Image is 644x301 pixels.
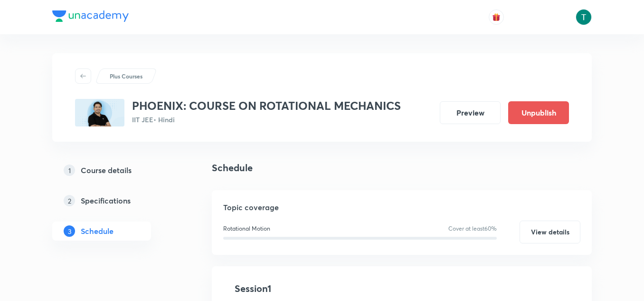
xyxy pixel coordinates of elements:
[576,9,592,25] img: Tajvendra Singh
[52,10,129,24] a: Company Logo
[81,225,114,237] h5: Schedule
[492,13,501,21] img: avatar
[132,99,401,113] h3: PHOENIX: COURSE ON ROTATIONAL MECHANICS
[223,202,580,213] h5: Topic coverage
[64,165,75,176] p: 1
[64,225,75,237] p: 3
[75,99,124,126] img: 843BFEB4-2881-4C39-BB1B-8E279B12D2C9_plus.png
[81,195,131,206] h5: Specifications
[132,115,401,125] p: IIT JEE • Hindi
[440,101,501,124] button: Preview
[212,161,253,175] h4: Schedule
[508,101,569,124] button: Unpublish
[223,224,270,233] p: Rotational Motion
[110,72,142,80] p: Plus Courses
[235,282,408,296] h4: Session 1
[520,221,580,243] button: View details
[64,195,75,206] p: 2
[52,10,129,22] img: Company Logo
[489,10,504,25] button: avatar
[448,224,497,233] p: Cover at least 60 %
[81,165,132,176] h5: Course details
[52,191,181,210] a: 2Specifications
[52,161,181,180] a: 1Course details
